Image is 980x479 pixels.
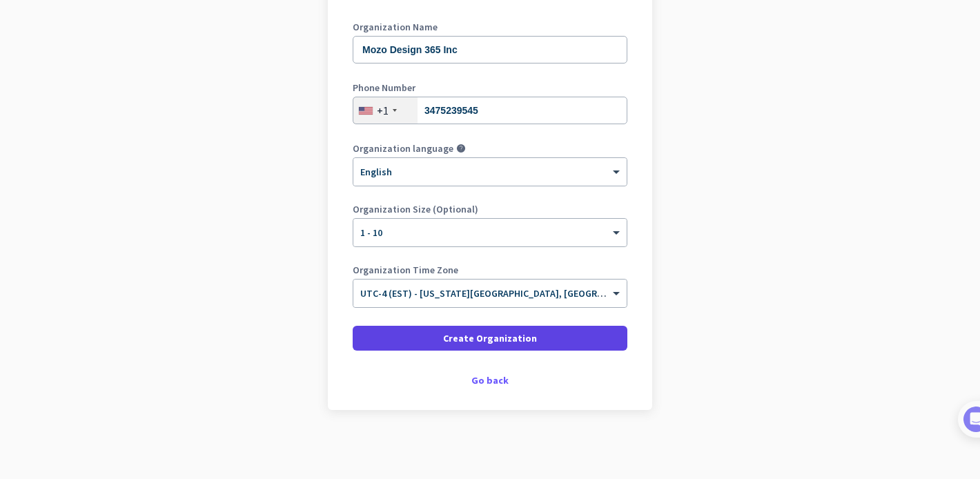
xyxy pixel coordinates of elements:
[353,144,453,153] label: Organization language
[353,204,627,214] label: Organization Size (Optional)
[353,83,627,92] label: Phone Number
[456,144,466,153] i: help
[353,22,627,32] label: Organization Name
[353,97,627,124] input: 201-555-0123
[353,36,627,63] input: What is the name of your organization?
[443,331,537,345] span: Create Organization
[377,104,389,117] div: +1
[353,375,627,385] div: Go back
[353,326,627,351] button: Create Organization
[353,265,627,275] label: Organization Time Zone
